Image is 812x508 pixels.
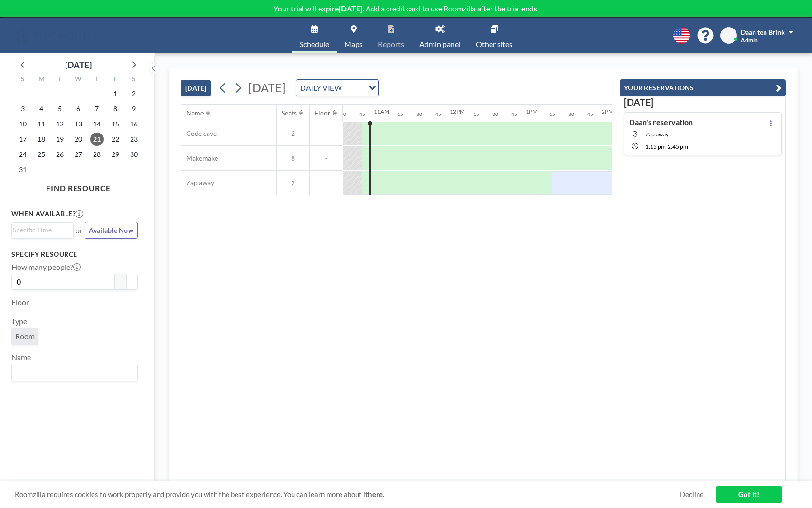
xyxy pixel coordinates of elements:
[11,180,145,193] h4: FIND RESOURCE
[15,26,90,45] img: organization-logo
[186,109,204,117] div: Name
[35,102,48,115] span: Monday, August 4, 2025
[468,18,520,53] a: Other sites
[629,117,693,127] h4: Daan's reservation
[90,148,104,161] span: Thursday, August 28, 2025
[72,102,85,115] span: Wednesday, August 6, 2025
[13,366,132,379] input: Search for option
[72,148,85,161] span: Wednesday, August 27, 2025
[181,129,217,138] span: Code cave
[282,109,297,117] div: Seats
[645,143,666,150] span: 1:15 PM
[181,154,218,163] span: Makemake
[109,148,122,161] span: Friday, August 29, 2025
[72,133,85,146] span: Wednesday, August 20, 2025
[127,117,141,131] span: Saturday, August 16, 2025
[109,133,122,146] span: Friday, August 22, 2025
[89,226,133,234] span: Available Now
[127,87,141,100] span: Saturday, August 2, 2025
[296,80,378,96] div: Search for option
[248,80,286,95] span: [DATE]
[666,143,668,150] span: -
[526,108,538,115] div: 1PM
[87,74,106,86] div: T
[124,74,143,86] div: S
[620,79,786,96] button: YOUR RESERVATIONS
[127,102,141,115] span: Saturday, August 9, 2025
[53,148,66,161] span: Tuesday, August 26, 2025
[741,37,758,44] span: Admin
[492,111,498,117] div: 30
[378,40,404,48] span: Reports
[340,111,346,117] div: 30
[473,111,479,117] div: 15
[680,490,704,499] a: Decline
[11,250,138,259] h3: Specify resource
[368,490,384,498] a: here.
[435,111,441,117] div: 45
[725,31,733,40] span: DT
[127,133,141,146] span: Saturday, August 23, 2025
[419,40,461,48] span: Admin panel
[277,129,309,138] span: 2
[277,179,309,187] span: 2
[51,74,69,86] div: T
[587,111,593,117] div: 45
[127,148,141,161] span: Saturday, August 30, 2025
[35,133,48,146] span: Monday, August 18, 2025
[359,111,365,117] div: 45
[181,179,214,187] span: Zap away
[72,117,85,131] span: Wednesday, August 13, 2025
[16,163,29,176] span: Sunday, August 31, 2025
[300,40,329,48] span: Schedule
[32,74,51,86] div: M
[741,28,785,36] span: Daan ten Brink
[568,111,574,117] div: 30
[11,353,31,362] label: Name
[85,222,138,239] button: Available Now
[90,133,104,146] span: Thursday, August 21, 2025
[181,80,211,96] button: [DATE]
[511,111,517,117] div: 45
[13,225,68,235] input: Search for option
[69,74,88,86] div: W
[337,18,370,53] a: Maps
[53,102,66,115] span: Tuesday, August 5, 2025
[345,82,363,94] input: Search for option
[16,102,29,115] span: Sunday, August 3, 2025
[76,226,83,235] span: or
[645,131,669,138] span: Zap away
[90,117,104,131] span: Thursday, August 14, 2025
[397,111,403,117] div: 15
[15,332,35,341] span: Room
[16,133,29,146] span: Sunday, August 17, 2025
[16,117,29,131] span: Sunday, August 10, 2025
[109,117,122,131] span: Friday, August 15, 2025
[310,129,343,138] span: -
[11,316,27,326] label: Type
[374,108,389,115] div: 11AM
[310,154,343,163] span: -
[298,82,344,94] span: DAILY VIEW
[668,143,688,150] span: 2:45 PM
[310,179,343,187] span: -
[16,148,29,161] span: Sunday, August 24, 2025
[126,274,138,290] button: +
[476,40,512,48] span: Other sites
[412,18,468,53] a: Admin panel
[716,486,782,503] a: Got it!
[15,490,680,499] span: Roomzilla requires cookies to work properly and provide you with the best experience. You can lea...
[11,262,81,272] label: How many people?
[35,117,48,131] span: Monday, August 11, 2025
[339,4,363,13] b: [DATE]
[12,223,73,237] div: Search for option
[109,87,122,100] span: Friday, August 1, 2025
[53,117,66,131] span: Tuesday, August 12, 2025
[370,18,412,53] a: Reports
[416,111,422,117] div: 30
[344,40,363,48] span: Maps
[624,96,782,108] h3: [DATE]
[35,148,48,161] span: Monday, August 25, 2025
[292,18,337,53] a: Schedule
[106,74,124,86] div: F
